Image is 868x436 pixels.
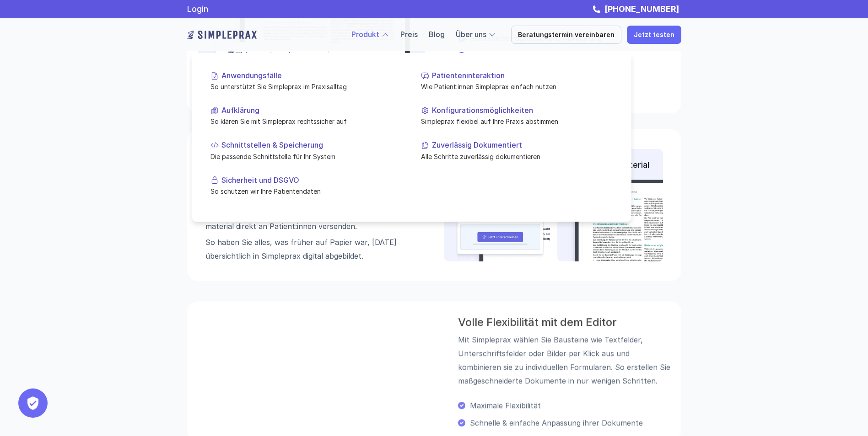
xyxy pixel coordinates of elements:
[456,30,486,39] a: Über uns
[203,168,410,203] a: Sicherheit und DSGVOSo schützen wir Ihre Patientendaten
[518,31,615,39] p: Beratungstermin vereinbaren
[602,4,681,14] a: [PHONE_NUMBER]
[458,333,670,388] p: Mit Simpleprax wählen Sie Bausteine wie Textfelder, Unterschriftsfelder oder Bilder per Klick aus...
[469,401,670,410] p: Maximale Flexibilität
[414,99,620,133] a: KonfigurationsmöglichkeitenSimpleprax flexibel auf Ihre Praxis abstimmen
[210,186,403,196] p: So schützen wir Ihre Patientendaten
[203,64,410,99] a: AnwendungsfälleSo unterstützt Sie Simpleprax im Praxisalltag
[432,106,613,115] p: Konfigurationsmöglichkeiten
[203,99,410,133] a: AufklärungSo klären Sie mit Simpleprax rechtssicher auf
[455,179,619,261] img: Beispielbild eines Vertrages
[568,160,652,170] p: Informationsmaterial
[604,4,679,14] strong: [PHONE_NUMBER]
[432,141,613,149] p: Zuverlässig Dokumentiert
[511,26,621,44] a: Beratungstermin vereinbaren
[400,30,418,39] a: Preis
[221,141,403,149] p: Schnittstellen & Speicherung
[414,133,620,168] a: Zuverlässig DokumentiertAlle Schritte zuverlässig dokumentieren
[205,164,411,233] p: Mit Simpleprax lassen sich nicht nur Anamnese­bögen und Aufklärungs­formulare digital ausfüllen, ...
[221,175,403,184] p: Sicherheit und DSGVO
[187,4,208,14] a: Login
[634,31,674,39] p: Jetzt testen
[221,71,403,80] p: Anwendungsfälle
[221,106,403,115] p: Aufklärung
[429,30,445,39] a: Blog
[568,179,705,261] img: Beispielbild eine Informationsartikels auf dem Tablet
[421,151,613,161] p: Alle Schritte zuverlässig dokumentieren
[210,82,403,91] p: So unterstützt Sie Simpleprax im Praxisalltag
[458,316,670,330] h3: Volle Flexibilität mit dem Editor
[210,117,403,126] p: So klären Sie mit Simpleprax rechtssicher auf
[414,64,620,99] a: PatienteninteraktionWie Patient:innen Simpleprax einfach nutzen
[203,133,410,168] a: Schnittstellen & SpeicherungDie passende Schnittstelle für Ihr System
[421,117,613,126] p: Simpleprax flexibel auf Ihre Praxis abstimmen
[205,235,411,262] p: So haben Sie alles, was früher auf Papier war, [DATE] übersichtlich in Simpleprax digital abgebil...
[432,71,613,80] p: Patienteninteraktion
[210,151,403,161] p: Die passende Schnittstelle für Ihr System
[627,26,681,44] a: Jetzt testen
[469,418,670,427] p: Schnelle & einfache Anpassung ihrer Dokumente
[421,82,613,91] p: Wie Patient:innen Simpleprax einfach nutzen
[351,30,379,39] a: Produkt
[469,51,670,60] p: Kein redaktioneller Aufwand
